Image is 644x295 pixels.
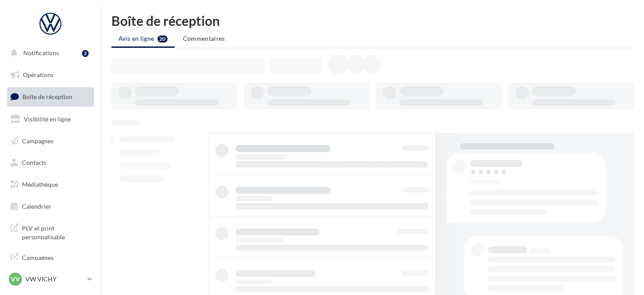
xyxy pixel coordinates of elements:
span: Campagnes [22,137,54,144]
a: Calendrier [5,197,96,216]
a: Campagnes [5,132,96,150]
span: Commentaires [183,35,225,42]
div: 2 [82,50,89,57]
span: Contacts [22,159,47,166]
a: Opérations [5,66,96,84]
a: PLV et print personnalisable [5,219,96,245]
div: Boîte de réception [111,14,633,27]
span: Notifications [23,49,59,57]
a: Contacts [5,153,96,172]
a: VV VW VICHY [7,271,94,288]
span: Calendrier [22,203,51,210]
a: Boîte de réception [5,87,96,106]
span: VV [11,275,20,284]
a: Visibilité en ligne [5,110,96,128]
span: Opérations [23,71,54,78]
a: Campagnes DataOnDemand [5,248,96,274]
span: PLV et print personnalisable [22,222,90,241]
button: Notifications 2 [5,44,92,62]
span: Campagnes DataOnDemand [22,252,90,270]
p: VW VICHY [25,275,84,284]
span: Médiathèque [22,181,58,188]
span: Boîte de réception [22,93,72,100]
span: Visibilité en ligne [24,115,71,123]
a: Médiathèque [5,175,96,194]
